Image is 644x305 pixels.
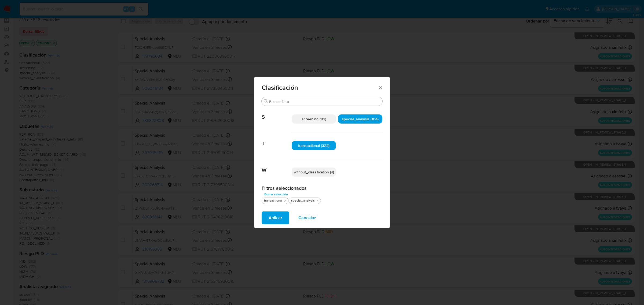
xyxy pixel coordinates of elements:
div: special_analysis (104) [338,114,382,124]
span: T [262,132,292,147]
button: Cancelar [291,211,323,224]
span: without_classification (4) [294,169,334,175]
div: transactional [263,198,284,203]
div: without_classification (4) [292,168,336,177]
button: Aplicar [262,211,289,224]
button: Cerrar [378,85,383,90]
span: special_analysis (104) [342,116,379,122]
button: quitar special_analysis [315,199,320,203]
div: screening (112) [292,114,336,124]
h2: Filtros seleccionados [262,185,382,191]
span: Clasificación [262,84,378,91]
span: S [262,106,292,120]
button: Borrar selección [262,191,291,198]
button: Buscar [264,99,268,103]
div: transactional (322) [292,141,336,150]
span: Borrar selección [264,192,288,197]
div: special_analysis [290,198,316,203]
span: transactional (322) [298,143,330,148]
button: quitar transactional [283,199,287,203]
span: Cancelar [298,212,316,224]
span: W [262,159,292,173]
span: screening (112) [302,116,326,122]
input: Buscar filtro [269,99,380,104]
span: Aplicar [269,212,282,224]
